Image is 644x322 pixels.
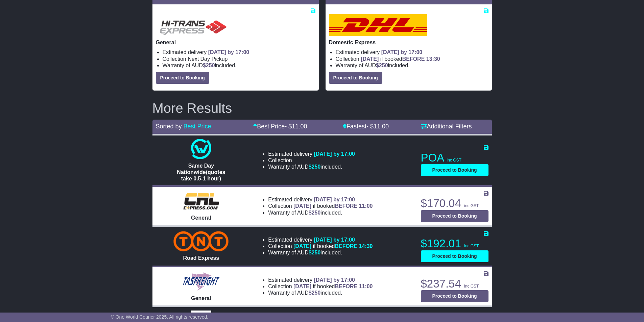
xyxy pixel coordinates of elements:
span: if booked [293,283,373,289]
li: Collection [268,243,373,249]
li: Warranty of AUD included. [268,249,373,256]
img: One World Courier: Same Day Nationwide(quotes take 0.5-1 hour) [191,139,211,159]
span: 250 [312,210,321,216]
p: General [156,39,315,46]
span: [DATE] by 17:00 [314,277,355,283]
span: [DATE] by 17:00 [314,237,355,243]
li: Warranty of AUD included. [268,290,373,296]
button: Proceed to Booking [421,164,488,176]
h2: More Results [152,101,492,116]
span: 11:00 [359,283,373,289]
span: 250 [379,63,388,68]
span: Road Express [183,255,219,261]
span: [DATE] [293,243,311,249]
span: 14:30 [359,243,373,249]
span: $ [309,164,321,170]
p: Domestic Express [329,39,488,46]
span: $ [376,63,388,68]
span: 11.00 [374,123,389,130]
img: TNT Domestic: Road Express [173,231,229,251]
span: [DATE] [293,203,311,209]
a: Best Price [184,123,211,130]
p: $237.54 [421,277,488,291]
span: 11.00 [292,123,307,130]
span: [DATE] [361,56,379,62]
span: BEFORE [335,203,357,209]
span: Same Day Nationwide(quotes take 0.5-1 hour) [177,163,225,181]
span: - $ [366,123,389,130]
span: $ [309,210,321,216]
li: Collection [268,283,373,290]
a: Additional Filters [421,123,472,130]
li: Collection [336,56,488,62]
span: General [191,295,211,301]
span: BEFORE [335,283,357,289]
span: if booked [293,243,373,249]
span: General [191,215,211,221]
img: CRL: General [179,191,223,211]
a: Fastest- $11.00 [343,123,389,130]
span: if booked [293,203,373,209]
span: [DATE] by 17:00 [381,49,423,55]
li: Warranty of AUD included. [163,62,315,69]
span: if booked [361,56,440,62]
span: [DATE] by 17:00 [208,49,249,55]
p: $192.01 [421,237,488,250]
span: 250 [312,290,321,296]
span: $ [309,250,321,255]
img: DHL: Domestic Express [329,14,427,36]
li: Estimated delivery [268,237,373,243]
span: - $ [285,123,307,130]
span: inc GST [447,158,461,163]
span: inc GST [464,244,479,248]
span: [DATE] [293,283,311,289]
li: Estimated delivery [336,49,488,55]
span: BEFORE [335,243,357,249]
li: Warranty of AUD included. [268,164,355,170]
button: Proceed to Booking [156,72,209,84]
span: [DATE] by 17:00 [314,151,355,157]
span: inc GST [464,284,479,289]
span: 11:00 [359,203,373,209]
span: BEFORE [402,56,425,62]
span: $ [203,63,215,68]
li: Warranty of AUD included. [268,209,373,216]
button: Proceed to Booking [421,290,488,302]
button: Proceed to Booking [421,210,488,222]
li: Collection [163,56,315,62]
button: Proceed to Booking [421,250,488,262]
span: [DATE] by 17:00 [314,197,355,202]
button: Proceed to Booking [329,72,382,84]
span: © One World Courier 2025. All rights reserved. [111,314,209,320]
span: Next Day Pickup [188,56,228,62]
li: Collection [268,157,355,164]
span: 250 [206,63,215,68]
li: Warranty of AUD included. [336,62,488,69]
span: Sorted by [156,123,182,130]
a: Best Price- $11.00 [253,123,307,130]
li: Estimated delivery [268,151,355,157]
span: 250 [312,164,321,170]
img: HiTrans (Machship): General [156,14,230,36]
li: Estimated delivery [268,277,373,283]
li: Estimated delivery [163,49,315,55]
p: POA [421,151,488,165]
li: Collection [268,203,373,209]
img: Tasfreight: General [182,271,220,292]
span: 250 [312,250,321,255]
span: inc GST [464,203,479,208]
li: Estimated delivery [268,196,373,203]
span: $ [309,290,321,296]
p: $170.04 [421,197,488,210]
span: 13:30 [426,56,440,62]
